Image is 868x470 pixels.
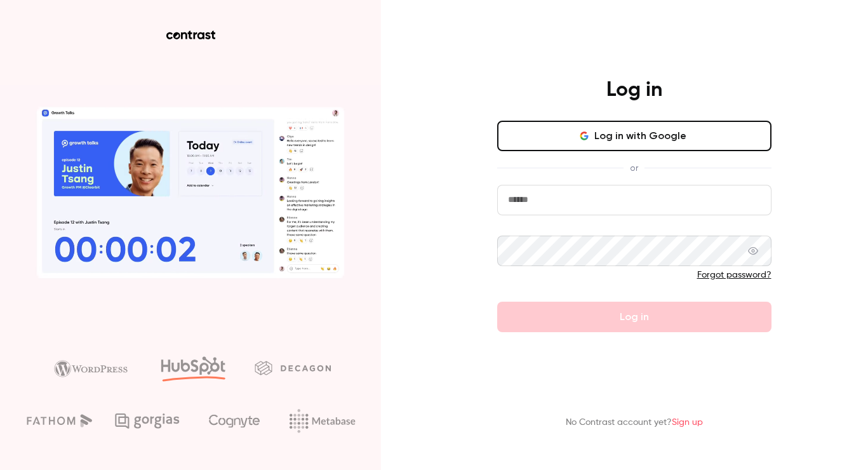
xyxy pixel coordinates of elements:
[497,121,771,151] button: Log in with Google
[672,418,703,427] a: Sign up
[566,416,703,429] p: No Contrast account yet?
[624,161,644,175] span: or
[255,361,331,375] img: decagon
[606,77,662,103] h4: Log in
[697,271,771,279] a: Forgot password?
